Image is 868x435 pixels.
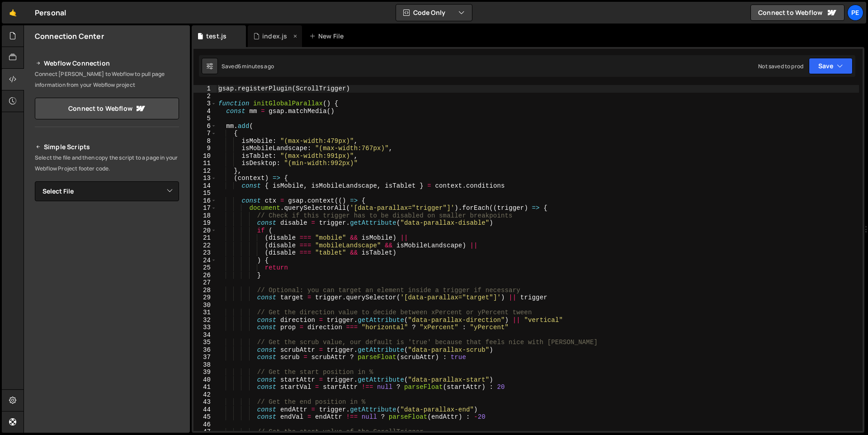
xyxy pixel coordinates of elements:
[193,115,217,123] div: 5
[193,361,217,369] div: 38
[193,123,217,130] div: 6
[262,32,287,41] div: index.js
[35,58,179,69] h2: Webflow Connection
[193,354,217,361] div: 37
[193,339,217,346] div: 35
[193,242,217,250] div: 22
[2,2,24,24] a: 🤙
[193,257,217,265] div: 24
[193,85,217,93] div: 1
[193,287,217,294] div: 28
[35,98,179,119] a: Connect to Webflow
[193,189,217,197] div: 15
[193,279,217,287] div: 27
[193,406,217,414] div: 44
[309,32,347,41] div: New File
[193,383,217,391] div: 41
[35,216,180,298] iframe: YouTube video player
[193,421,217,429] div: 46
[193,369,217,376] div: 39
[193,413,217,421] div: 45
[193,175,217,182] div: 13
[193,160,217,167] div: 11
[193,197,217,205] div: 16
[193,93,217,100] div: 2
[193,324,217,331] div: 33
[193,167,217,175] div: 12
[193,137,217,145] div: 8
[35,69,179,90] p: Connect [PERSON_NAME] to Webflow to pull page information from your Webflow project
[193,204,217,212] div: 17
[35,303,180,385] iframe: YouTube video player
[193,182,217,190] div: 14
[193,302,217,309] div: 30
[193,346,217,354] div: 36
[193,264,217,272] div: 25
[193,219,217,227] div: 19
[193,376,217,384] div: 40
[193,272,217,279] div: 26
[238,62,274,70] div: 6 minutes ago
[758,62,803,70] div: Not saved to prod
[222,62,274,70] div: Saved
[35,142,179,152] h2: Simple Scripts
[809,58,853,74] button: Save
[193,108,217,115] div: 4
[35,152,179,174] p: Select the file and then copy the script to a page in your Webflow Project footer code.
[396,5,472,21] button: Code Only
[193,249,217,257] div: 23
[206,32,226,41] div: test.js
[193,234,217,242] div: 21
[193,130,217,137] div: 7
[193,391,217,399] div: 42
[193,227,217,235] div: 20
[193,145,217,152] div: 9
[193,152,217,160] div: 10
[750,5,844,21] a: Connect to Webflow
[35,7,66,18] div: Personal
[193,398,217,406] div: 43
[193,331,217,339] div: 34
[193,309,217,317] div: 31
[193,294,217,302] div: 29
[193,212,217,220] div: 18
[35,31,104,41] h2: Connection Center
[193,317,217,324] div: 32
[193,100,217,108] div: 3
[847,5,863,21] a: Pe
